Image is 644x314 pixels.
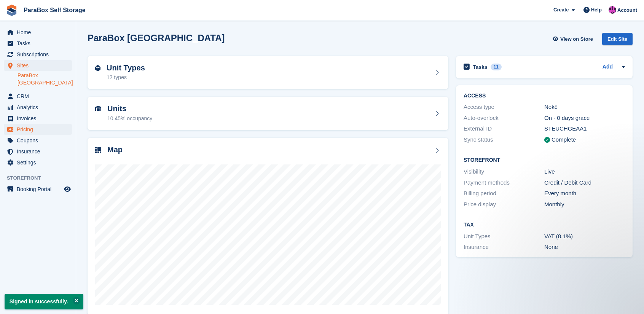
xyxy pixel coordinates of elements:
span: Create [553,6,569,14]
div: VAT (8.1%) [544,232,625,241]
span: Help [591,6,602,14]
div: Access type [464,103,544,112]
img: unit-icn-7be61d7bf1b0ce9d3e12c5938cc71ed9869f7b940bace4675aadf7bd6d80202e.svg [95,106,101,111]
span: Coupons [17,135,62,146]
a: Edit Site [602,33,633,48]
div: Live [544,167,625,176]
a: Units 10.45% occupancy [88,97,448,130]
img: unit-type-icn-2b2737a686de81e16bb02015468b77c625bbabd49415b5ef34ead5e3b44a266d.svg [95,65,100,71]
h2: Storefront [464,157,625,163]
div: On - 0 days grace [544,114,625,123]
div: None [544,243,625,252]
h2: Tax [464,222,625,228]
span: Settings [17,157,62,168]
span: Tasks [17,38,62,49]
span: Insurance [17,146,62,157]
div: Credit / Debit Card [544,179,625,187]
a: ParaBox [GEOGRAPHIC_DATA] [18,72,72,86]
a: menu [4,49,72,60]
div: Unit Types [464,232,544,241]
a: menu [4,91,72,102]
span: Invoices [17,113,62,124]
a: menu [4,135,72,146]
div: Payment methods [464,179,544,187]
div: Nokē [544,103,625,112]
div: Auto-overlock [464,114,544,123]
a: menu [4,60,72,71]
a: menu [4,146,72,157]
h2: Units [107,104,152,113]
a: menu [4,124,72,135]
img: stora-icon-8386f47178a22dfd0bd8f6a31ec36ba5ce8667c1dd55bd0f319d3a0aa187defe.svg [6,5,18,16]
img: map-icn-33ee37083ee616e46c38cad1a60f524a97daa1e2b2c8c0bc3eb3415660979fc1.svg [95,147,101,153]
span: Home [17,27,62,38]
span: Storefront [7,174,76,182]
div: Price display [464,200,544,209]
p: Signed in successfully. [5,294,83,309]
div: Sync status [464,135,544,144]
a: menu [4,38,72,49]
img: Paul Wolfson [609,6,616,14]
a: ParaBox Self Storage [21,4,89,16]
div: STEUCHGEAA1 [544,124,625,133]
a: menu [4,184,72,194]
a: menu [4,102,72,113]
a: Add [603,63,613,72]
div: Complete [552,135,576,144]
div: Monthly [544,200,625,209]
span: CRM [17,91,62,102]
div: External ID [464,124,544,133]
a: Preview store [63,185,72,194]
a: menu [4,157,72,168]
div: Insurance [464,243,544,252]
span: Analytics [17,102,62,113]
a: View on Store [552,33,596,45]
div: Every month [544,189,625,198]
span: View on Store [560,35,593,43]
a: menu [4,113,72,124]
span: Sites [17,60,62,71]
div: Visibility [464,167,544,176]
div: Edit Site [602,33,633,45]
div: Billing period [464,189,544,198]
div: 11 [491,64,502,70]
div: 12 types [107,73,145,81]
span: Pricing [17,124,62,135]
h2: Map [107,145,123,154]
span: Booking Portal [17,184,62,194]
span: Account [617,6,637,14]
h2: ParaBox [GEOGRAPHIC_DATA] [88,33,225,43]
h2: Tasks [473,64,488,70]
h2: ACCESS [464,93,625,99]
span: Subscriptions [17,49,62,60]
h2: Unit Types [107,64,145,72]
a: menu [4,27,72,38]
a: Unit Types 12 types [88,56,448,89]
div: 10.45% occupancy [107,115,152,123]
